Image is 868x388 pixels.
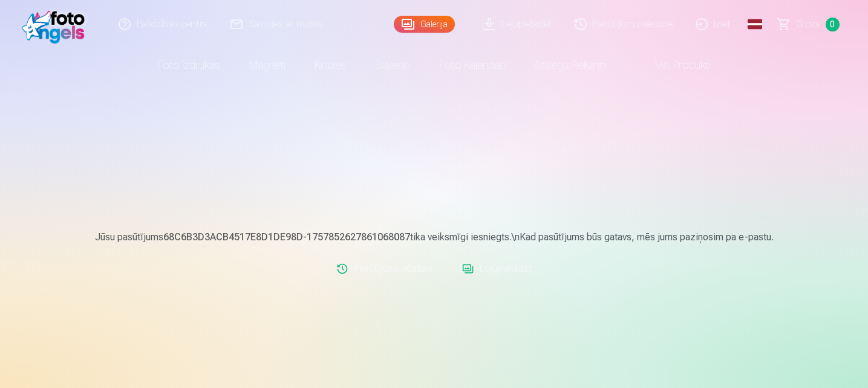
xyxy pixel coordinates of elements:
p: Jūsu pasūtījums tika veiksmīgi iesniegts.\nKad pasūtījums būs gatavs, mēs jums paziņosim pa e-pastu. [81,230,788,245]
a: Foto izdrukas [143,48,235,82]
a: Suvenīri [361,48,425,82]
a: Visi produkti [621,48,725,82]
a: Krūzes [300,48,361,82]
a: Atslēgu piekariņi [520,48,621,82]
a: Lejupielādēt [457,257,537,281]
span: 0 [826,18,840,31]
a: Galerija [394,16,455,33]
h1: Paldies! [81,179,788,201]
span: Grozs [796,17,821,31]
b: 68C6B3D3ACB4517E8D1DE98D-1757852627861068087 [163,231,410,243]
a: Magnēti [235,48,300,82]
a: Foto kalendāri [425,48,520,82]
img: /fa1 [22,5,91,44]
a: Pasūtījumu vēsture [331,257,438,281]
